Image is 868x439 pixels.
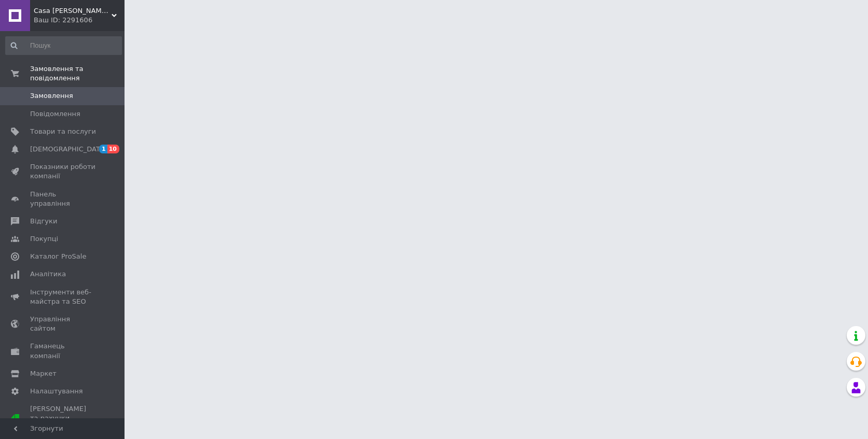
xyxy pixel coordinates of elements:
span: Панель управління [30,190,96,208]
input: Пошук [5,36,122,55]
span: Повідомлення [30,109,80,119]
span: Каталог ProSale [30,252,86,261]
span: Casa Rinaldi - з Італії до вашого столу [34,6,112,16]
div: Ваш ID: 2291606 [34,16,125,25]
span: Замовлення та повідомлення [30,64,125,83]
span: 10 [107,145,119,153]
span: Інструменти веб-майстра та SEO [30,288,96,306]
span: [DEMOGRAPHIC_DATA] [30,145,107,154]
span: Покупці [30,234,58,244]
span: Показники роботи компанії [30,162,96,181]
span: [PERSON_NAME] та рахунки [30,404,96,433]
span: 1 [99,145,107,153]
span: Управління сайтом [30,315,96,333]
span: Аналітика [30,270,66,279]
span: Маркет [30,369,57,378]
span: Налаштування [30,387,83,396]
span: Замовлення [30,91,73,101]
span: Відгуки [30,217,57,226]
span: Гаманець компанії [30,342,96,360]
span: Товари та послуги [30,127,96,136]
